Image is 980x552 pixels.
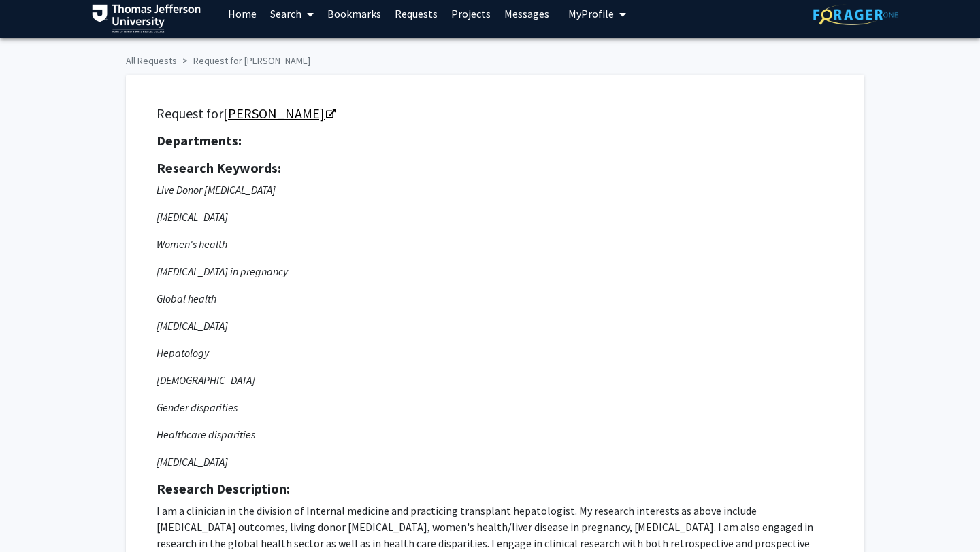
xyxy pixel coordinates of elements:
a: All Requests [126,54,177,67]
strong: Departments: [157,132,242,149]
span: My Profile [568,7,614,20]
li: Request for [PERSON_NAME] [177,54,310,68]
p: Gender disparities [157,399,834,415]
img: ForagerOne Logo [813,4,898,25]
a: Opens in a new tab [223,105,334,122]
p: [MEDICAL_DATA] in pregnancy [157,263,834,279]
p: [MEDICAL_DATA] [157,453,834,470]
strong: Research Keywords: [157,159,281,176]
p: [DEMOGRAPHIC_DATA] [157,372,834,388]
strong: Research Description: [157,480,290,497]
ol: breadcrumb [126,48,854,68]
p: [MEDICAL_DATA] [157,317,834,334]
p: Hepatology [157,345,834,361]
h5: Request for [157,105,834,122]
p: Women's health [157,236,834,252]
img: Thomas Jefferson University Logo [92,4,201,33]
p: Live Donor [MEDICAL_DATA] [157,182,834,198]
p: [MEDICAL_DATA] [157,209,834,225]
p: Global health [157,290,834,307]
iframe: Chat [10,491,58,542]
p: Healthcare disparities [157,426,834,443]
